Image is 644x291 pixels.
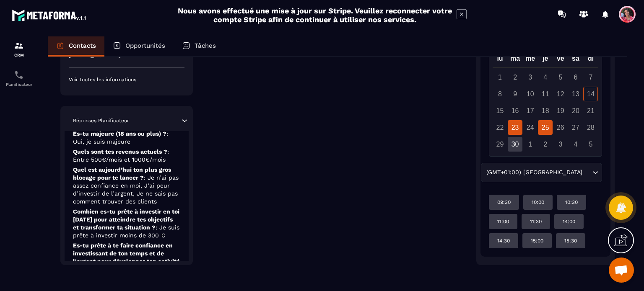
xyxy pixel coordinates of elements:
[73,117,129,124] p: Réponses Planificateur
[583,87,598,101] div: 14
[538,103,553,118] div: 18
[553,137,568,152] div: 3
[493,87,507,101] div: 8
[553,70,568,85] div: 5
[195,42,216,49] p: Tâches
[568,103,583,118] div: 20
[2,34,36,64] a: formationformationCRM
[565,199,578,206] p: 10:30
[553,53,568,67] div: ve
[493,70,507,85] div: 1
[508,53,523,67] div: ma
[583,70,598,85] div: 7
[508,87,522,101] div: 9
[568,120,583,135] div: 27
[484,168,584,177] span: (GMT+01:00) [GEOGRAPHIC_DATA]
[73,208,180,239] p: Combien es-tu prête à investir en toi [DATE] pour atteindre tes objectifs et transformer ta situa...
[69,42,96,49] p: Contacts
[73,130,180,146] p: Es-tu majeure (18 ans ou plus) ?
[568,87,583,101] div: 13
[523,53,538,67] div: me
[523,70,538,85] div: 3
[530,218,542,225] p: 11:30
[553,103,568,118] div: 19
[523,87,538,101] div: 10
[584,168,590,177] input: Search for option
[104,36,174,57] a: Opportunités
[493,70,599,152] div: Calendar days
[538,120,553,135] div: 25
[177,6,452,24] h2: Nous avons effectué une mise à jour sur Stripe. Veuillez reconnecter votre compte Stripe afin de ...
[14,70,24,80] img: scheduler
[73,242,180,273] p: Es-tu prête à te faire confiance en investissant de ton temps et de l'argent pour développer ton ...
[481,163,602,182] div: Search for option
[553,120,568,135] div: 26
[538,70,553,85] div: 4
[508,137,522,152] div: 30
[497,199,511,206] p: 09:30
[568,53,583,67] div: sa
[583,53,598,67] div: di
[493,120,507,135] div: 22
[532,199,544,206] p: 10:00
[73,148,180,164] p: Quels sont tes revenus actuels ?
[174,36,224,57] a: Tâches
[508,103,522,118] div: 16
[553,87,568,101] div: 12
[568,137,583,152] div: 4
[493,103,507,118] div: 15
[564,237,577,244] p: 15:30
[492,53,507,67] div: lu
[508,120,522,135] div: 23
[493,53,599,152] div: Calendar wrapper
[563,218,575,225] p: 14:00
[508,70,522,85] div: 2
[523,137,538,152] div: 1
[493,137,507,152] div: 29
[583,137,598,152] div: 5
[48,36,104,57] a: Contacts
[2,64,36,93] a: schedulerschedulerPlanificateur
[2,82,36,87] p: Planificateur
[69,76,184,83] p: Voir toutes les informations
[125,42,165,49] p: Opportunités
[538,87,553,101] div: 11
[583,120,598,135] div: 28
[538,137,553,152] div: 2
[523,103,538,118] div: 17
[14,41,24,51] img: formation
[538,53,553,67] div: je
[523,120,538,135] div: 24
[2,53,36,57] p: CRM
[73,166,180,206] p: Quel est aujourd’hui ton plus gros blocage pour te lancer ?
[497,218,509,225] p: 11:00
[609,258,634,283] div: Ouvrir le chat
[12,8,87,23] img: logo
[583,103,598,118] div: 21
[497,237,510,244] p: 14:30
[568,70,583,85] div: 6
[531,237,543,244] p: 15:00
